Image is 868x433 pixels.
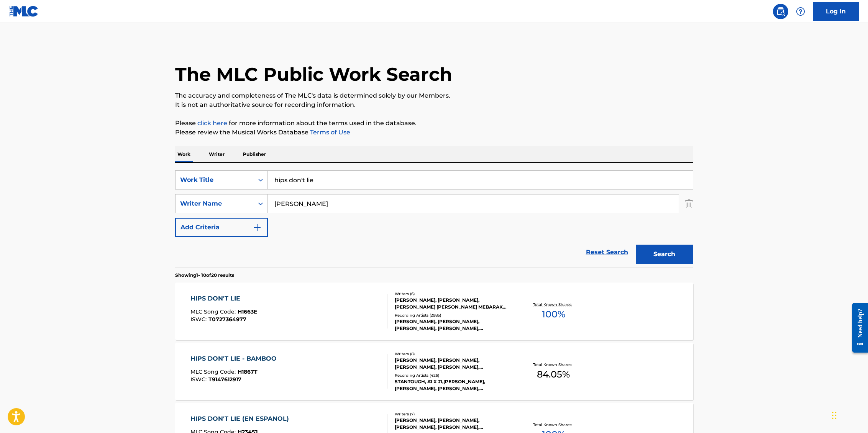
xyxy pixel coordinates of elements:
div: Writer Name [180,199,249,208]
div: Writers ( 6 ) [395,291,510,297]
p: Showing 1 - 10 of 20 results [175,272,234,279]
span: MLC Song Code : [190,368,238,375]
div: [PERSON_NAME], [PERSON_NAME], [PERSON_NAME], [PERSON_NAME], [PERSON_NAME], [PERSON_NAME] [PERSON_... [395,357,510,371]
div: Recording Artists ( 2985 ) [395,312,510,318]
div: Recording Artists ( 425 ) [395,373,510,378]
div: [PERSON_NAME], [PERSON_NAME], [PERSON_NAME], [PERSON_NAME], [PERSON_NAME]|[PERSON_NAME], [PERSON_... [395,318,510,332]
span: ISWC : [190,376,208,383]
span: T9147612917 [208,376,241,383]
div: HIPS DON'T LIE - BAMBOO [190,354,281,363]
a: Public Search [773,4,788,19]
img: help [796,7,805,16]
img: Delete Criterion [685,194,693,213]
iframe: Chat Widget [830,396,868,433]
div: Writers ( 7 ) [395,411,510,417]
p: Total Known Shares: [533,422,574,428]
p: Work [175,146,193,162]
iframe: Resource Center [847,297,868,358]
div: STANTOUGH, A1 X J1,[PERSON_NAME], [PERSON_NAME], [PERSON_NAME], [PERSON_NAME] [395,378,510,392]
span: T0727364977 [208,316,246,323]
span: H1867T [238,368,258,375]
button: Search [636,245,693,264]
button: Add Criteria [175,218,268,237]
p: Please for more information about the terms used in the database. [175,119,693,128]
div: Drag [832,404,837,427]
a: HIPS DON'T LIEMLC Song Code:H1663EISWC:T0727364977Writers (6)[PERSON_NAME], [PERSON_NAME], [PERSO... [175,283,693,340]
p: The accuracy and completeness of The MLC's data is determined solely by our Members. [175,91,693,100]
div: HIPS DON'T LIE [190,294,257,303]
a: click here [197,119,227,127]
a: Terms of Use [308,129,350,136]
span: MLC Song Code : [190,308,238,315]
span: ISWC : [190,316,208,323]
img: MLC Logo [9,6,39,17]
p: Writer [207,146,227,162]
form: Search Form [175,170,693,268]
p: Please review the Musical Works Database [175,128,693,137]
div: [PERSON_NAME], [PERSON_NAME], [PERSON_NAME], [PERSON_NAME], [PERSON_NAME], [PERSON_NAME], [PERSON... [395,417,510,431]
div: Writers ( 8 ) [395,351,510,357]
span: 100 % [542,307,565,321]
p: It is not an authoritative source for recording information. [175,100,693,109]
div: Help [793,4,808,19]
a: HIPS DON'T LIE - BAMBOOMLC Song Code:H1867TISWC:T9147612917Writers (8)[PERSON_NAME], [PERSON_NAME... [175,343,693,400]
img: search [776,7,785,16]
span: H1663E [238,308,257,315]
h1: The MLC Public Work Search [175,63,452,86]
div: Work Title [180,175,249,185]
p: Total Known Shares: [533,302,574,307]
span: 84.05 % [537,368,570,381]
p: Total Known Shares: [533,362,574,368]
div: [PERSON_NAME], [PERSON_NAME], [PERSON_NAME] [PERSON_NAME] MEBARAK [PERSON_NAME], [PERSON_NAME], [... [395,297,510,310]
img: 9d2ae6d4665cec9f34b9.svg [253,223,262,232]
a: Log In [813,2,859,21]
a: Reset Search [582,244,632,261]
div: HIPS DON'T LIE (EN ESPANOL) [190,414,293,423]
p: Publisher [241,146,268,162]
